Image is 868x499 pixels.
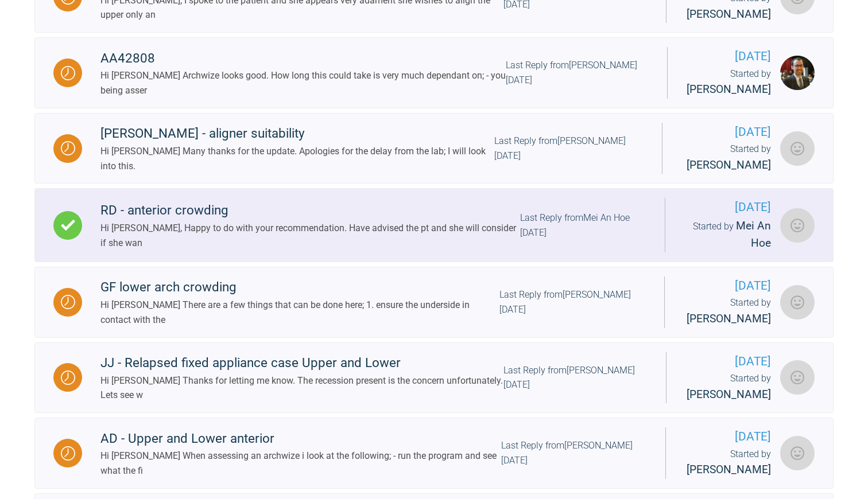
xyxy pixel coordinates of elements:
[681,123,771,142] span: [DATE]
[684,427,771,446] span: [DATE]
[34,113,834,184] a: Waiting[PERSON_NAME] - aligner suitabilityHi [PERSON_NAME] Many thanks for the update. Apologies ...
[100,353,503,373] div: JJ - Relapsed fixed appliance case Upper and Lower
[100,373,503,403] div: Hi [PERSON_NAME] Thanks for letting me know. The recession present is the concern unfortunately. ...
[684,217,771,252] div: Started by
[683,295,771,328] div: Started by
[780,360,815,395] img: Sarah Moore
[683,276,771,295] span: [DATE]
[61,446,75,461] img: Waiting
[34,418,834,489] a: WaitingAD - Upper and Lower anteriorHi [PERSON_NAME] When assessing an archwize i look at the fol...
[34,342,834,414] a: WaitingJJ - Relapsed fixed appliance case Upper and LowerHi [PERSON_NAME] Thanks for letting me k...
[100,123,494,144] div: [PERSON_NAME] - aligner suitability
[499,287,646,317] div: Last Reply from [PERSON_NAME] [DATE]
[501,438,647,467] div: Last Reply from [PERSON_NAME] [DATE]
[687,7,771,21] span: [PERSON_NAME]
[61,141,75,155] img: Waiting
[100,48,506,69] div: AA42808
[100,68,506,98] div: Hi [PERSON_NAME] Archwize looks good. How long this could take is very much dependant on; - you b...
[494,134,644,163] div: Last Reply from [PERSON_NAME] [DATE]
[736,219,771,250] span: Mei An Hoe
[34,37,834,108] a: WaitingAA42808Hi [PERSON_NAME] Archwize looks good. How long this could take is very much dependa...
[100,144,494,173] div: Hi [PERSON_NAME] Many thanks for the update. Apologies for the delay from the lab; I will look in...
[685,371,771,403] div: Started by
[61,295,75,309] img: Waiting
[780,285,815,319] img: Sheena Mehta
[684,198,771,217] span: [DATE]
[506,58,649,87] div: Last Reply from [PERSON_NAME] [DATE]
[687,158,771,171] span: [PERSON_NAME]
[687,83,771,96] span: [PERSON_NAME]
[100,428,501,449] div: AD - Upper and Lower anterior
[686,67,771,99] div: Started by
[100,221,520,250] div: Hi [PERSON_NAME], Happy to do with your recommendation. Have advised the pt and she will consider...
[687,463,771,476] span: [PERSON_NAME]
[34,267,834,338] a: WaitingGF lower arch crowdingHi [PERSON_NAME] There are a few things that can be done here; 1. en...
[503,363,648,392] div: Last Reply from [PERSON_NAME] [DATE]
[61,66,75,80] img: Waiting
[687,312,771,325] span: [PERSON_NAME]
[100,200,520,221] div: RD - anterior crowding
[780,131,815,166] img: Katrina Leslie
[684,447,771,479] div: Started by
[780,436,815,470] img: Sarah Moore
[780,56,815,90] img: Jake O'Connell
[520,210,646,240] div: Last Reply from Mei An Hoe [DATE]
[685,352,771,371] span: [DATE]
[686,47,771,66] span: [DATE]
[681,142,771,174] div: Started by
[100,277,499,298] div: GF lower arch crowding
[34,188,834,262] a: CompleteRD - anterior crowdingHi [PERSON_NAME], Happy to do with your recommendation. Have advise...
[687,388,771,401] span: [PERSON_NAME]
[61,371,75,385] img: Waiting
[100,298,499,327] div: Hi [PERSON_NAME] There are a few things that can be done here; 1. ensure the underside in contact...
[100,449,501,478] div: Hi [PERSON_NAME] When assessing an archwize i look at the following; - run the program and see wh...
[780,208,815,243] img: Mei An Hoe
[61,218,75,232] img: Complete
